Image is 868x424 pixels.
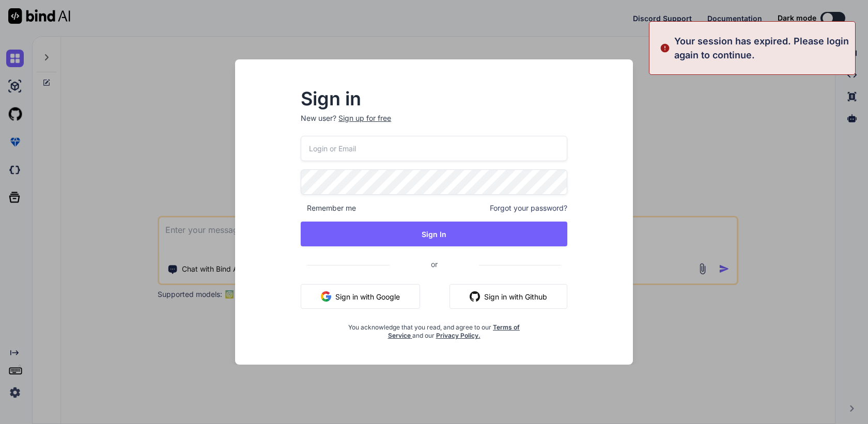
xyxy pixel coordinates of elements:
a: Privacy Policy. [436,332,481,339]
a: Terms of Service [388,323,520,339]
button: Sign in with Github [450,284,567,309]
img: github [470,291,480,302]
img: alert [660,34,670,62]
button: Sign In [301,222,567,246]
h2: Sign in [301,90,567,107]
p: Your session has expired. Please login again to continue. [674,34,849,62]
span: or [390,252,479,277]
button: Sign in with Google [301,284,420,309]
img: google [321,291,331,302]
p: New user? [301,113,567,136]
input: Login or Email [301,136,567,161]
span: Forgot your password? [490,203,567,213]
div: Sign up for free [338,113,391,123]
span: Remember me [301,203,356,213]
div: You acknowledge that you read, and agree to our and our [345,317,523,340]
